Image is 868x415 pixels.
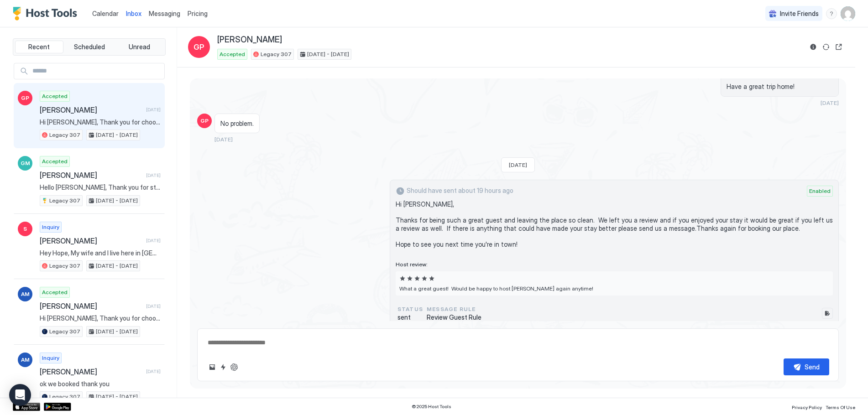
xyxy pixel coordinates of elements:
[92,9,119,18] a: Calendar
[407,187,513,195] span: Should have sent about 19 hours ago
[784,358,829,375] button: Send
[217,35,282,45] span: [PERSON_NAME]
[396,261,833,268] span: Host review:
[412,404,451,410] span: © 2025 Host Tools
[40,183,161,192] span: Hello [PERSON_NAME], Thank you for staying with us! Your check out will be [DATE] at 10AM. -Pleas...
[23,225,27,233] span: S
[92,10,119,17] span: Calendar
[146,172,161,178] span: [DATE]
[833,41,844,52] button: Open reservation
[261,50,292,58] span: Legacy 307
[21,356,30,364] span: AM
[96,197,138,205] span: [DATE] - [DATE]
[146,107,161,113] span: [DATE]
[40,236,142,245] span: [PERSON_NAME]
[96,262,138,270] span: [DATE] - [DATE]
[21,290,30,298] span: AM
[40,314,161,322] span: Hi [PERSON_NAME], Thank you for choosing us for your stay! We are thrilled to be hosting you star...
[149,10,180,17] span: Messaging
[397,313,423,322] span: sent
[207,362,218,373] button: Upload image
[96,393,138,401] span: [DATE] - [DATE]
[809,187,831,195] span: Enabled
[49,393,80,401] span: Legacy 307
[40,249,161,257] span: Hey Hope, My wife and I live here in [GEOGRAPHIC_DATA] and are considering buying a condo in lega...
[40,171,142,180] span: [PERSON_NAME]
[74,43,105,51] span: Scheduled
[13,7,81,21] a: Host Tools Logo
[49,131,80,139] span: Legacy 307
[220,50,245,58] span: Accepted
[65,41,114,53] button: Scheduled
[792,405,822,410] span: Privacy Policy
[15,41,63,53] button: Recent
[821,99,839,106] span: [DATE]
[808,41,819,52] button: Reservation information
[826,405,855,410] span: Terms Of Use
[42,354,59,362] span: Inquiry
[214,136,233,143] span: [DATE]
[40,301,142,311] span: [PERSON_NAME]
[780,10,819,18] span: Invite Friends
[200,117,209,125] span: GP
[218,362,229,373] button: Quick reply
[49,327,80,336] span: Legacy 307
[396,200,833,248] span: Hi [PERSON_NAME], Thanks for being such a great guest and leaving the place so clean. We left you...
[40,380,161,388] span: ok we booked thank you
[9,384,31,406] div: Open Intercom Messenger
[220,119,254,128] span: No problem.
[146,303,161,309] span: [DATE]
[29,63,164,79] input: Input Field
[44,403,71,411] a: Google Play Store
[821,41,831,52] button: Sync reservation
[13,38,166,56] div: tab-group
[49,262,80,270] span: Legacy 307
[40,367,142,376] span: [PERSON_NAME]
[823,309,832,318] button: Edit rule
[188,10,208,18] span: Pricing
[509,161,527,168] span: [DATE]
[146,238,161,244] span: [DATE]
[40,105,142,114] span: [PERSON_NAME]
[13,403,40,411] a: App Store
[42,288,68,296] span: Accepted
[126,10,141,17] span: Inbox
[129,43,150,51] span: Unread
[841,6,855,21] div: User profile
[42,92,68,100] span: Accepted
[21,94,29,102] span: GP
[149,9,180,18] a: Messaging
[826,402,855,411] a: Terms Of Use
[229,362,240,373] button: ChatGPT Auto Reply
[42,157,68,166] span: Accepted
[826,8,837,19] div: menu
[805,362,820,372] div: Send
[397,305,423,313] span: status
[126,9,141,18] a: Inbox
[399,285,829,292] span: What a great guest! Would be happy to host [PERSON_NAME] again anytime!
[21,159,30,167] span: GM
[115,41,163,53] button: Unread
[427,313,481,322] span: Review Guest Rule
[96,131,138,139] span: [DATE] - [DATE]
[28,43,50,51] span: Recent
[307,50,349,58] span: [DATE] - [DATE]
[40,118,161,126] span: Hi [PERSON_NAME], Thank you for choosing us for your stay! We are thrilled to be hosting you star...
[49,197,80,205] span: Legacy 307
[193,41,204,52] span: GP
[146,368,161,374] span: [DATE]
[427,305,481,313] span: Message Rule
[96,327,138,336] span: [DATE] - [DATE]
[792,402,822,411] a: Privacy Policy
[42,223,59,231] span: Inquiry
